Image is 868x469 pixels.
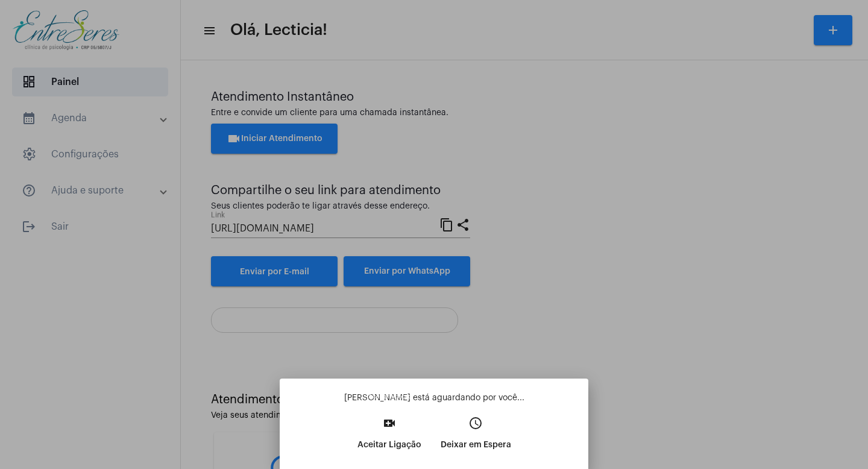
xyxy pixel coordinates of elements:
[441,434,511,456] p: Deixar em Espera
[357,434,421,456] p: Aceitar Ligação
[363,390,417,404] div: Aceitar ligação
[289,392,579,404] p: [PERSON_NAME] está aguardando por você...
[431,412,521,464] button: Deixar em Espera
[382,416,397,430] mat-icon: video_call
[468,416,483,430] mat-icon: access_time
[348,412,431,464] button: Aceitar Ligação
